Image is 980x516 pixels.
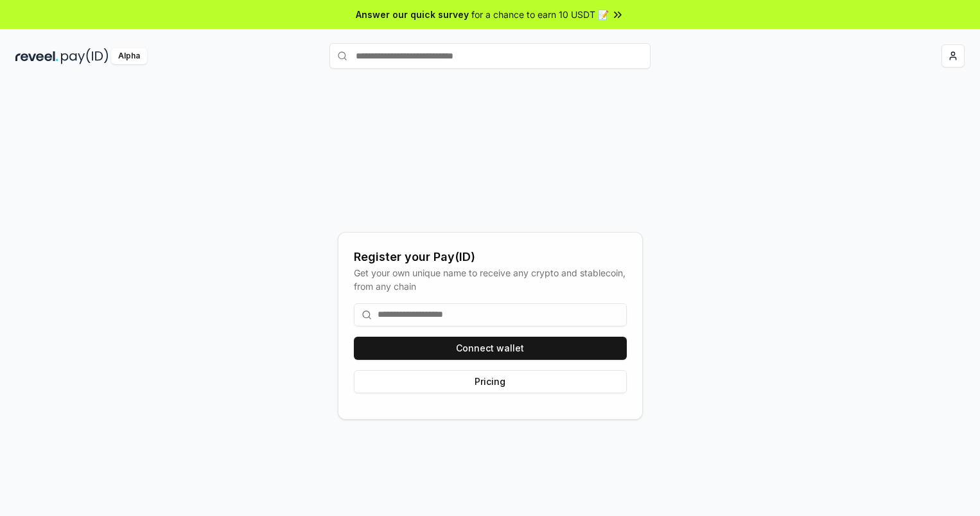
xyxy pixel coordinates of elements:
img: reveel_dark [15,48,58,64]
button: Connect wallet [354,337,627,360]
span: for a chance to earn 10 USDT 📝 [471,8,609,21]
img: pay_id [61,48,109,64]
div: Alpha [111,48,147,64]
div: Get your own unique name to receive any crypto and stablecoin, from any chain [354,266,627,293]
button: Pricing [354,370,627,393]
div: Register your Pay(ID) [354,248,627,266]
span: Answer our quick survey [356,8,469,21]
